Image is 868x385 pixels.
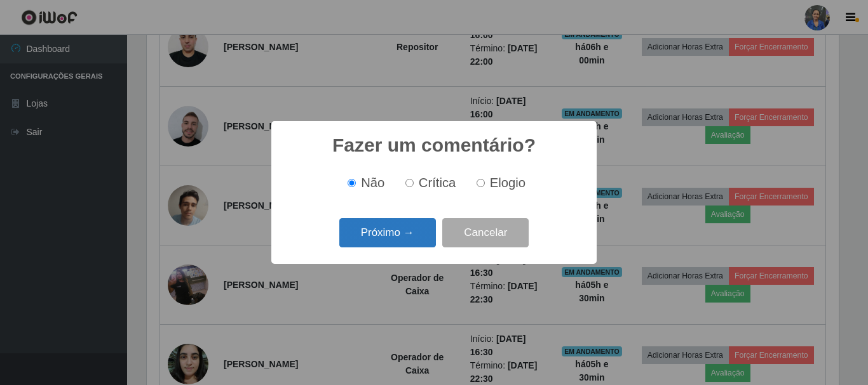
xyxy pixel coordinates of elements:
[332,134,536,157] h2: Fazer um comentário?
[490,176,526,190] span: Elogio
[477,179,485,187] input: Elogio
[348,179,356,187] input: Não
[339,218,436,248] button: Próximo →
[419,176,456,190] span: Crítica
[361,176,384,190] span: Não
[442,218,529,248] button: Cancelar
[405,179,414,187] input: Crítica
